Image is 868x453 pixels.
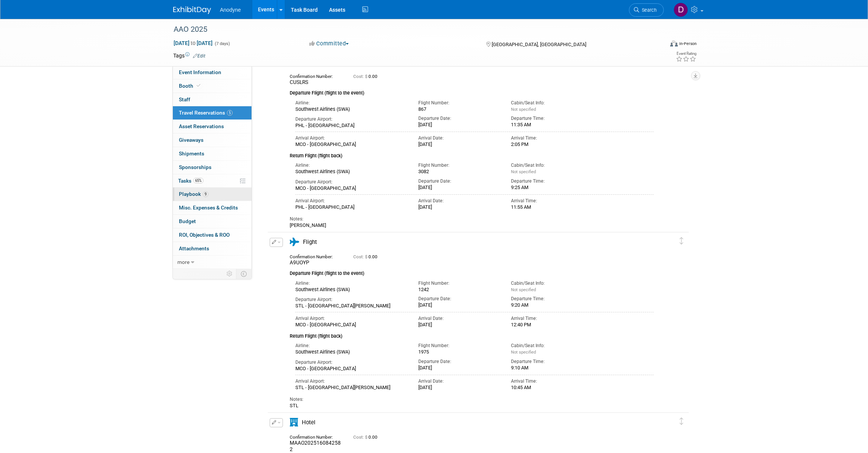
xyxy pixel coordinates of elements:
[290,259,309,265] span: A9UOYP
[295,100,407,106] div: Airline:
[173,174,252,188] a: Tasks65%
[511,135,592,141] div: Arrival Time:
[418,106,499,112] div: 867
[193,178,203,183] span: 65%
[511,358,592,365] div: Departure Time:
[295,349,407,355] div: Southwest Airlines (SWA)
[173,133,252,147] a: Giveaways
[290,71,342,79] div: Confirmation Number:
[295,385,407,391] div: STL - [GEOGRAPHIC_DATA][PERSON_NAME]
[179,205,238,211] span: Misc. Expenses & Credits
[511,378,592,385] div: Arrival Time:
[290,266,654,277] div: Departure Flight (flight to the event)
[353,74,380,79] span: 0.00
[290,238,299,246] i: Flight
[189,40,197,46] span: to
[290,252,342,259] div: Confirmation Number:
[511,343,592,349] div: Cabin/Seat Info:
[511,141,592,147] div: 2:05 PM
[295,116,407,123] div: Departure Airport:
[290,403,654,409] div: STL
[295,322,407,328] div: MCO - [GEOGRAPHIC_DATA]
[418,349,499,355] div: 1975
[511,385,592,391] div: 10:45 AM
[418,185,499,191] div: [DATE]
[418,365,499,371] div: [DATE]
[171,23,652,36] div: AAO 2025
[353,254,368,259] span: Cost: $
[290,440,341,452] span: MAAO2025160842582
[295,123,407,129] div: PHL - [GEOGRAPHIC_DATA]
[511,296,592,302] div: Departure Time:
[173,93,252,106] a: Staff
[178,178,203,184] span: Tasks
[173,66,252,79] a: Event Information
[173,40,213,47] span: [DATE] [DATE]
[179,164,211,170] span: Sponsorships
[418,287,499,293] div: 1242
[295,296,407,303] div: Departure Airport:
[179,245,209,251] span: Attachments
[179,137,203,143] span: Giveaways
[511,185,592,191] div: 9:25 AM
[619,39,697,51] div: Event Format
[295,280,407,287] div: Airline:
[418,302,499,308] div: [DATE]
[290,418,298,427] i: Hotel
[418,378,499,385] div: Arrival Date:
[290,222,654,228] div: [PERSON_NAME]
[295,135,407,141] div: Arrival Airport:
[511,287,536,292] span: Not specified
[418,315,499,322] div: Arrival Date:
[173,79,252,93] a: Booth
[295,106,407,112] div: Southwest Airlines (SWA)
[179,218,196,224] span: Budget
[295,198,407,204] div: Arrival Airport:
[353,434,368,440] span: Cost: $
[173,228,252,242] a: ROI, Objectives & ROO
[290,328,654,340] div: Return Flight (flight back)
[173,188,252,201] a: Playbook9
[290,79,308,85] span: CUSLRS
[179,96,190,102] span: Staff
[511,100,592,106] div: Cabin/Seat Info:
[418,178,499,185] div: Departure Date:
[227,110,233,116] span: 5
[220,7,241,13] span: Anodyne
[511,204,592,210] div: 11:55 AM
[511,198,592,204] div: Arrival Time:
[670,40,678,47] img: Format-Inperson.png
[173,6,211,14] img: ExhibitDay
[295,141,407,147] div: MCO - [GEOGRAPHIC_DATA]
[214,41,230,46] span: (7 days)
[290,148,654,160] div: Return Flight (flight back)
[179,110,233,116] span: Travel Reservations
[203,191,208,197] span: 9
[511,107,536,112] span: Not specified
[295,162,407,169] div: Airline:
[197,84,200,88] i: Booth reservation complete
[295,303,407,309] div: STL - [GEOGRAPHIC_DATA][PERSON_NAME]
[511,280,592,287] div: Cabin/Seat Info:
[223,269,236,279] td: Personalize Event Tab Strip
[173,161,252,174] a: Sponsorships
[418,115,499,122] div: Departure Date:
[173,256,252,269] a: more
[418,204,499,210] div: [DATE]
[179,232,230,238] span: ROI, Objectives & ROO
[303,239,317,245] span: Flight
[511,365,592,371] div: 9:10 AM
[492,42,586,47] span: [GEOGRAPHIC_DATA], [GEOGRAPHIC_DATA]
[511,302,592,308] div: 9:20 AM
[173,52,205,59] td: Tags
[173,120,252,133] a: Asset Reservations
[236,269,252,279] td: Toggle Event Tabs
[418,135,499,141] div: Arrival Date:
[418,358,499,365] div: Departure Date:
[353,254,380,259] span: 0.00
[418,100,499,106] div: Flight Number:
[680,417,683,425] i: Click and drag to move item
[418,162,499,169] div: Flight Number:
[295,315,407,322] div: Arrival Airport:
[295,185,407,191] div: MCO - [GEOGRAPHIC_DATA]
